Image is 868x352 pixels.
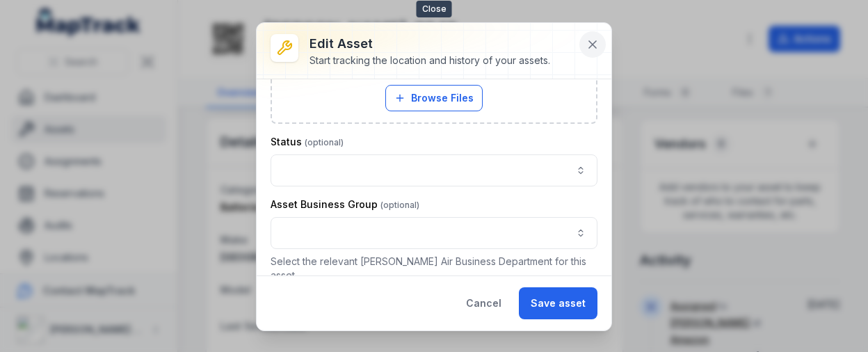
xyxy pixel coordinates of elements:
[417,1,452,17] span: Close
[519,287,597,319] button: Save asset
[310,34,550,54] h3: Edit asset
[271,135,344,149] label: Status
[271,198,419,211] label: Asset Business Group
[385,85,483,111] button: Browse Files
[310,54,550,67] div: Start tracking the location and history of your assets.
[271,255,597,282] p: Select the relevant [PERSON_NAME] Air Business Department for this asset
[454,287,513,319] button: Cancel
